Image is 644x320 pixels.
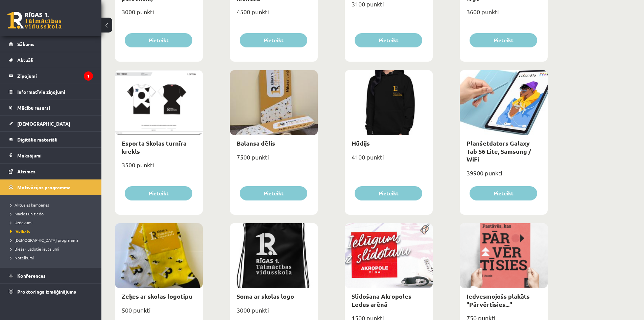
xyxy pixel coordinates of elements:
legend: Informatīvie ziņojumi [17,84,93,100]
span: Digitālie materiāli [17,136,57,143]
span: [DEMOGRAPHIC_DATA] programma [10,237,78,243]
button: Pieteikt [470,186,537,200]
legend: Maksājumi [17,148,93,163]
button: Pieteikt [355,186,422,200]
button: Pieteikt [355,33,422,47]
a: Hūdijs [352,139,370,147]
span: Aktuāli [17,57,33,63]
a: [DEMOGRAPHIC_DATA] programma [10,237,95,243]
span: Mācies un ziedo [10,211,44,216]
a: Mācies un ziedo [10,211,95,217]
span: Noteikumi [10,255,34,260]
a: Atzīmes [9,164,93,179]
a: Iedvesmojošs plakāts "Pārvērtīsies..." [467,292,530,308]
a: Uzdevumi [10,219,95,226]
div: 3000 punkti [115,6,203,23]
a: Balansa dēlis [237,139,275,147]
span: Konferences [17,273,46,279]
a: Planšetdators Galaxy Tab S6 Lite, Samsung / WiFi [467,139,531,163]
a: Esporta Skolas turnīra krekls [122,139,187,155]
a: Biežāk uzdotie jautājumi [10,246,95,252]
legend: Ziņojumi [17,68,93,84]
span: Mācību resursi [17,105,50,111]
a: Motivācijas programma [9,179,93,195]
a: Slidošana Akropoles Ledus arēnā [352,292,411,308]
div: 4500 punkti [230,6,318,23]
img: Populāra prece [418,223,433,235]
span: Aktuālās kampaņas [10,202,49,208]
span: Sākums [17,41,34,47]
div: 3500 punkti [115,159,203,176]
button: Pieteikt [240,186,307,200]
i: 1 [84,71,93,81]
a: Veikals [10,228,95,234]
div: 3600 punkti [460,6,548,23]
a: Soma ar skolas logo [237,292,294,300]
span: [DEMOGRAPHIC_DATA] [17,121,70,127]
a: Aktuāli [9,52,93,68]
a: Mācību resursi [9,100,93,115]
span: Biežāk uzdotie jautājumi [10,246,59,252]
a: Ziņojumi1 [9,68,93,84]
button: Pieteikt [125,186,192,200]
button: Pieteikt [470,33,537,47]
span: Proktoringa izmēģinājums [17,289,76,295]
a: [DEMOGRAPHIC_DATA] [9,116,93,131]
div: 4100 punkti [345,151,433,168]
a: Zeķes ar skolas logotipu [122,292,192,300]
a: Sākums [9,36,93,52]
span: Uzdevumi [10,220,32,225]
span: Atzīmes [17,168,35,174]
a: Proktoringa izmēģinājums [9,284,93,299]
a: Informatīvie ziņojumi [9,84,93,100]
a: Konferences [9,268,93,283]
div: 7500 punkti [230,151,318,168]
a: Aktuālās kampaņas [10,202,95,208]
div: 39900 punkti [460,167,548,184]
button: Pieteikt [240,33,307,47]
a: Digitālie materiāli [9,132,93,147]
a: Maksājumi [9,148,93,163]
span: Motivācijas programma [17,184,71,190]
a: Noteikumi [10,255,95,261]
span: Veikals [10,229,30,234]
button: Pieteikt [125,33,192,47]
a: Rīgas 1. Tālmācības vidusskola [7,12,62,29]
